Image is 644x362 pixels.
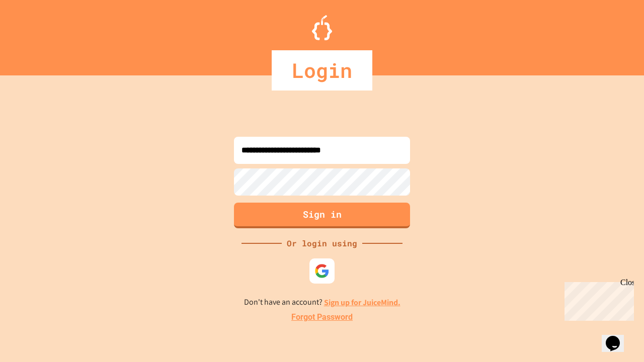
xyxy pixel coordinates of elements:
a: Sign up for JuiceMind. [324,297,400,308]
iframe: chat widget [602,322,634,352]
div: Login [272,50,372,90]
iframe: chat widget [560,278,634,321]
img: Logo.svg [312,15,332,40]
p: Don't have an account? [244,296,400,309]
a: Forgot Password [291,311,353,323]
div: Chat with us now!Close [4,4,69,64]
button: Sign in [234,203,410,228]
div: Or login using [282,237,362,249]
img: google-icon.svg [314,263,330,279]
